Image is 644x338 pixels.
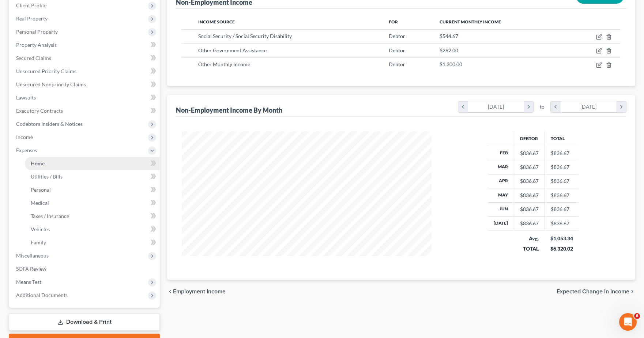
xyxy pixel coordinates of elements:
[551,101,561,112] i: chevron_left
[31,187,51,193] span: Personal
[557,289,629,294] span: Expected Change in Income
[176,106,282,114] div: Non-Employment Income By Month
[545,160,579,174] td: $836.67
[488,188,514,202] th: May
[167,289,173,294] i: chevron_left
[198,47,267,53] span: Other Government Assistance
[545,146,579,160] td: $836.67
[557,289,635,294] button: Expected Change in Income chevron_right
[10,65,160,78] a: Unsecured Priority Claims
[616,101,626,112] i: chevron_right
[16,29,58,35] span: Personal Property
[520,192,539,199] div: $836.67
[629,289,635,294] i: chevron_right
[16,252,49,259] span: Miscellaneous
[634,313,640,319] span: 6
[458,101,468,112] i: chevron_left
[520,235,539,242] div: Avg.
[440,47,458,53] span: $292.00
[440,19,501,25] span: Current Monthly Income
[25,170,160,183] a: Utilities / Bills
[550,245,573,252] div: $6,320.02
[10,52,160,65] a: Secured Claims
[25,210,160,223] a: Taxes / Insurance
[198,33,292,39] span: Social Security / Social Security Disability
[16,15,48,22] span: Real Property
[545,217,579,230] td: $836.67
[440,33,458,39] span: $544.67
[16,68,76,74] span: Unsecured Priority Claims
[468,101,524,112] div: [DATE]
[540,103,545,110] span: to
[520,245,539,252] div: TOTAL
[173,289,226,294] span: Employment Income
[25,196,160,210] a: Medical
[10,38,160,52] a: Property Analysis
[10,262,160,275] a: SOFA Review
[167,289,226,294] button: chevron_left Employment Income
[389,33,405,39] span: Debtor
[520,177,539,185] div: $836.67
[520,164,539,171] div: $836.67
[520,150,539,157] div: $836.67
[619,313,637,331] iframe: Intercom live chat
[520,220,539,227] div: $836.67
[524,101,534,112] i: chevron_right
[31,173,63,180] span: Utilities / Bills
[545,131,579,146] th: Total
[16,292,68,298] span: Additional Documents
[488,202,514,216] th: Jun
[16,108,63,114] span: Executory Contracts
[31,213,69,219] span: Taxes / Insurance
[31,239,46,245] span: Family
[545,202,579,216] td: $836.67
[25,236,160,249] a: Family
[16,81,86,87] span: Unsecured Nonpriority Claims
[25,183,160,196] a: Personal
[25,157,160,170] a: Home
[16,279,41,285] span: Means Test
[16,2,46,8] span: Client Profile
[10,78,160,91] a: Unsecured Nonpriority Claims
[389,19,398,25] span: For
[16,94,36,101] span: Lawsuits
[488,160,514,174] th: Mar
[10,104,160,117] a: Executory Contracts
[16,266,46,272] span: SOFA Review
[550,235,573,242] div: $1,053.34
[198,61,250,67] span: Other Monthly Income
[16,42,57,48] span: Property Analysis
[31,160,45,166] span: Home
[520,206,539,213] div: $836.67
[545,188,579,202] td: $836.67
[488,174,514,188] th: Apr
[31,226,50,232] span: Vehicles
[389,61,405,67] span: Debtor
[16,134,33,140] span: Income
[198,19,235,25] span: Income Source
[561,101,617,112] div: [DATE]
[488,217,514,230] th: [DATE]
[25,223,160,236] a: Vehicles
[9,313,160,331] a: Download & Print
[514,131,545,146] th: Debtor
[31,200,49,206] span: Medical
[10,91,160,104] a: Lawsuits
[16,147,37,153] span: Expenses
[545,174,579,188] td: $836.67
[488,146,514,160] th: Feb
[389,47,405,53] span: Debtor
[440,61,462,67] span: $1,300.00
[16,55,51,61] span: Secured Claims
[16,121,83,127] span: Codebtors Insiders & Notices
